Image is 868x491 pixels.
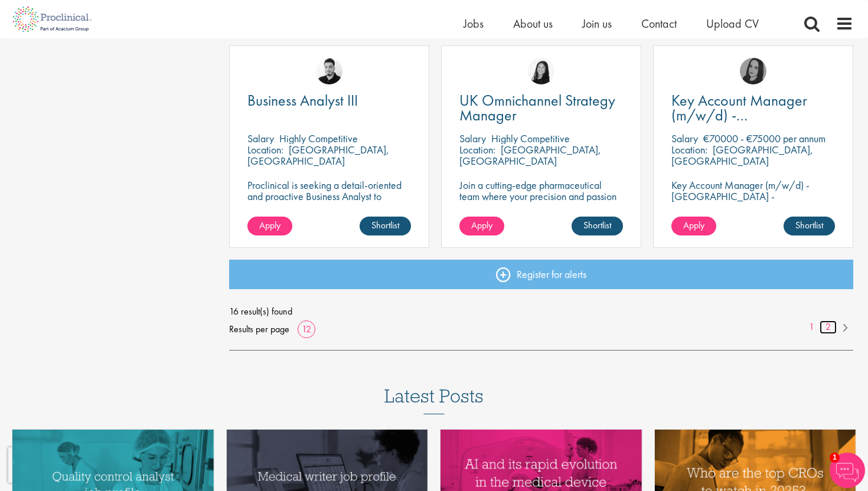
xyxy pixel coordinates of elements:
a: Join us [582,16,612,31]
a: About us [513,16,553,31]
a: UK Omnichannel Strategy Manager [459,93,623,123]
a: 1 [803,320,820,334]
p: [GEOGRAPHIC_DATA], [GEOGRAPHIC_DATA] [459,143,601,168]
a: Contact [641,16,677,31]
p: Key Account Manager (m/w/d) - [GEOGRAPHIC_DATA] - [GEOGRAPHIC_DATA] [671,179,835,213]
a: Apply [459,217,504,235]
h3: Latest Posts [384,386,484,414]
a: Business Analyst III [247,93,411,108]
span: Apply [259,219,280,231]
span: Salary [459,132,486,145]
span: 16 result(s) found [229,303,854,320]
a: 12 [298,323,315,335]
span: Apply [683,219,704,231]
img: Anna Klemencic [740,58,766,84]
p: [GEOGRAPHIC_DATA], [GEOGRAPHIC_DATA] [671,143,813,168]
span: Business Analyst III [247,90,358,110]
p: €70000 - €75000 per annum [703,132,825,145]
a: Jobs [464,16,484,31]
a: Apply [247,217,292,235]
a: Register for alerts [229,260,854,289]
a: Shortlist [360,217,411,235]
span: Apply [471,219,492,231]
a: Apply [671,217,716,235]
a: Shortlist [784,217,835,235]
p: [GEOGRAPHIC_DATA], [GEOGRAPHIC_DATA] [247,143,389,168]
span: Salary [671,132,698,145]
p: Proclinical is seeking a detail-oriented and proactive Business Analyst to support pharmaceutical... [247,179,411,235]
img: Chatbot [830,453,865,488]
img: Numhom Sudsok [528,58,554,84]
span: Location: [459,143,495,156]
span: Salary [247,132,274,145]
span: Location: [671,143,707,156]
a: Upload CV [706,16,759,31]
a: Shortlist [572,217,623,235]
p: Highly Competitive [279,132,358,145]
span: Key Account Manager (m/w/d) - [GEOGRAPHIC_DATA] [671,90,814,140]
span: 1 [830,453,840,463]
span: Location: [247,143,283,156]
span: UK Omnichannel Strategy Manager [459,90,615,125]
span: Results per page [229,320,289,338]
img: Anderson Maldonado [316,58,342,84]
p: Join a cutting-edge pharmaceutical team where your precision and passion for strategy will help s... [459,179,623,224]
p: Highly Competitive [491,132,570,145]
a: 2 [820,320,837,334]
a: Key Account Manager (m/w/d) - [GEOGRAPHIC_DATA] [671,93,835,123]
